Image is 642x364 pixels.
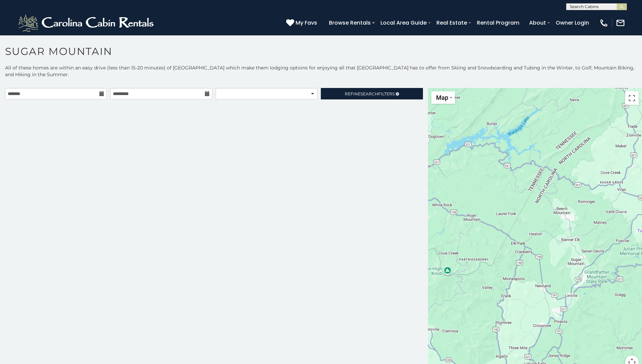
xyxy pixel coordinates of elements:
button: Change map style [431,91,455,104]
a: Browse Rentals [326,17,374,29]
button: Toggle fullscreen view [625,91,639,105]
img: White-1-2.png [17,13,157,33]
span: Search [361,91,378,96]
a: Rental Program [473,17,523,29]
img: phone-regular-white.png [599,18,609,28]
a: Owner Login [552,17,592,29]
a: RefineSearchFilters [321,88,423,99]
span: My Favs [296,19,317,27]
a: About [526,17,549,29]
a: Local Area Guide [377,17,430,29]
a: Real Estate [433,17,470,29]
span: Refine Filters [345,91,395,96]
a: My Favs [286,19,319,27]
span: Map [436,94,448,101]
img: mail-regular-white.png [616,18,625,28]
